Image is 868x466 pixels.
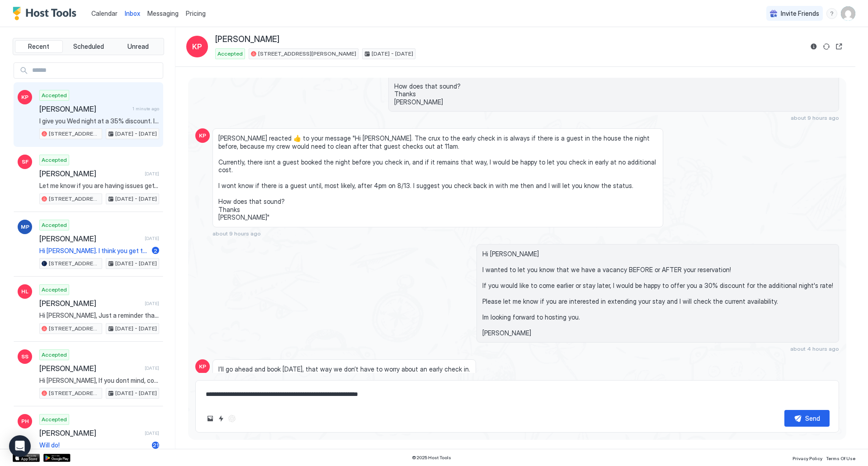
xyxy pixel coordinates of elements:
[793,456,822,461] span: Privacy Policy
[42,221,67,229] span: Accepted
[39,299,141,308] span: [PERSON_NAME]
[205,413,216,424] button: Upload image
[13,454,40,462] a: App Store
[28,63,163,78] input: Input Field
[145,301,159,306] span: [DATE]
[39,169,141,178] span: [PERSON_NAME]
[790,345,839,352] span: about 4 hours ago
[39,247,148,255] span: Hi [PERSON_NAME]. I think you get the vibe im putting out which is the house is not a party centr...
[49,259,100,268] span: [STREET_ADDRESS][PERSON_NAME]
[43,454,71,462] a: Google Play Store
[42,156,67,164] span: Accepted
[114,40,162,53] button: Unread
[145,365,159,371] span: [DATE]
[218,134,657,221] span: [PERSON_NAME] reacted 👍 to your message "Hi [PERSON_NAME]. The crux to the early check in is alwa...
[216,413,226,424] button: Quick reply
[73,42,104,51] span: Scheduled
[482,250,833,337] span: Hi [PERSON_NAME] I wanted to let you know that we have a vacancy BEFORE or AFTER your reservation...
[217,50,243,58] span: Accepted
[49,389,100,397] span: [STREET_ADDRESS][PERSON_NAME]
[826,8,837,19] div: menu
[215,34,279,45] span: [PERSON_NAME]
[147,9,179,18] a: Messaging
[21,287,28,296] span: HL
[21,417,29,425] span: PH
[115,325,157,333] span: [DATE] - [DATE]
[199,132,206,140] span: KP
[372,50,413,58] span: [DATE] - [DATE]
[791,114,839,121] span: about 9 hours ago
[147,9,179,17] span: Messaging
[39,234,141,243] span: [PERSON_NAME]
[826,453,855,462] a: Terms Of Use
[42,351,67,359] span: Accepted
[39,117,159,125] span: I give you Wed night at a 35% discount. Ill update the reservation.
[22,158,28,166] span: SF
[49,325,100,333] span: [STREET_ADDRESS][PERSON_NAME]
[49,195,100,203] span: [STREET_ADDRESS][PERSON_NAME]
[258,50,356,58] span: [STREET_ADDRESS][PERSON_NAME]
[218,365,470,373] span: I’ll go ahead and book [DATE], that way we don’t have to worry about an early check in.
[21,93,28,101] span: KP
[826,456,855,461] span: Terms Of Use
[805,414,820,423] div: Send
[154,247,157,254] span: 2
[127,42,149,51] span: Unread
[13,38,164,55] div: tab-group
[39,182,159,190] span: Let me know if you are having issues getting in. 818 433
[21,353,28,361] span: SS
[21,223,29,231] span: MP
[39,428,141,438] span: [PERSON_NAME]
[125,9,140,17] span: Inbox
[39,104,129,113] span: [PERSON_NAME]
[199,362,206,371] span: KP
[212,230,261,237] span: about 9 hours ago
[793,453,822,462] a: Privacy Policy
[91,9,118,18] a: Calendar
[28,42,49,51] span: Recent
[15,40,63,53] button: Recent
[91,9,118,17] span: Calendar
[13,7,80,20] a: Host Tools Logo
[145,430,159,436] span: [DATE]
[115,195,157,203] span: [DATE] - [DATE]
[39,441,148,449] span: Will do!
[39,364,141,373] span: [PERSON_NAME]
[42,415,67,424] span: Accepted
[132,106,159,112] span: 1 minute ago
[821,41,832,52] button: Sync reservation
[145,235,159,241] span: [DATE]
[186,9,206,18] span: Pricing
[145,171,159,177] span: [DATE]
[781,9,819,18] span: Invite Friends
[192,41,202,52] span: KP
[125,9,140,18] a: Inbox
[115,130,157,138] span: [DATE] - [DATE]
[153,442,159,448] span: 21
[841,6,855,21] div: User profile
[115,259,157,268] span: [DATE] - [DATE]
[115,389,157,397] span: [DATE] - [DATE]
[834,41,844,52] button: Open reservation
[784,410,830,427] button: Send
[42,91,67,99] span: Accepted
[39,311,159,320] span: Hi [PERSON_NAME], Just a reminder that your check-out is [DATE] at 11AM. Please leave the sheets ...
[412,455,451,461] span: © 2025 Host Tools
[65,40,113,53] button: Scheduled
[9,435,31,457] div: Open Intercom Messenger
[39,377,159,385] span: Hi [PERSON_NAME], If you dont mind, could you write us a review? Reviews are very important to us...
[808,41,819,52] button: Reservation information
[49,130,100,138] span: [STREET_ADDRESS][PERSON_NAME]
[42,286,67,294] span: Accepted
